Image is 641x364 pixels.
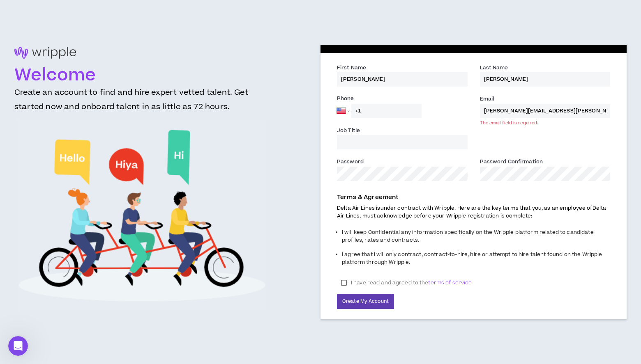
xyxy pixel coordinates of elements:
[480,64,508,73] label: Last Name
[8,336,28,356] iframe: Intercom live chat
[337,294,394,309] button: Create My Account
[480,158,543,167] label: Password Confirmation
[337,193,610,202] p: Terms & Agreement
[337,158,364,167] label: Password
[480,120,611,126] div: The email field is required.
[18,121,266,311] img: Welcome to Wripple
[342,227,610,248] li: I will keep Confidential any information specifically on the Wripple platform related to candidat...
[14,66,270,85] h1: Welcome
[337,95,468,104] label: Phone
[14,85,270,121] h3: Create an account to find and hire expert vetted talent. Get started now and onboard talent in as...
[480,95,494,104] label: Email
[428,279,472,287] span: terms of service
[342,249,610,270] li: I agree that I will only contract, contract-to-hire, hire or attempt to hire talent found on the ...
[337,127,360,136] label: Job Title
[14,47,76,64] img: logo-brand.png
[337,277,476,289] label: I have read and agreed to the
[337,64,366,73] label: First Name
[337,204,610,220] p: Delta Air Lines is under contract with Wripple. Here are the key terms that you, as an employee o...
